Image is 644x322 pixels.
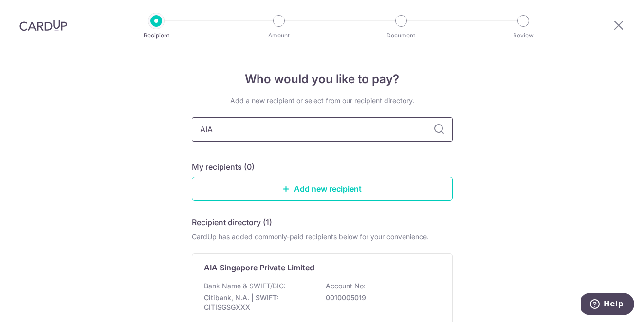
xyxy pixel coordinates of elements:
[192,96,453,106] div: Add a new recipient or select from our recipient directory.
[19,19,67,31] img: CardUp
[487,31,559,40] p: Review
[243,31,315,40] p: Amount
[326,293,435,303] p: 0010005019
[192,117,453,142] input: Search for any recipient here
[192,161,255,173] h5: My recipients (0)
[192,71,453,88] h4: Who would you like to pay?
[204,281,286,291] p: Bank Name & SWIFT/BIC:
[192,216,272,228] h5: Recipient directory (1)
[326,281,366,291] p: Account No:
[365,31,437,40] p: Document
[192,177,453,201] a: Add new recipient
[204,262,314,273] p: AIA Singapore Private Limited
[192,232,453,242] div: CardUp has added commonly-paid recipients below for your convenience.
[581,293,634,317] iframe: Opens a widget where you can find more information
[120,31,192,40] p: Recipient
[204,293,313,312] p: Citibank, N.A. | SWIFT: CITISGSGXXX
